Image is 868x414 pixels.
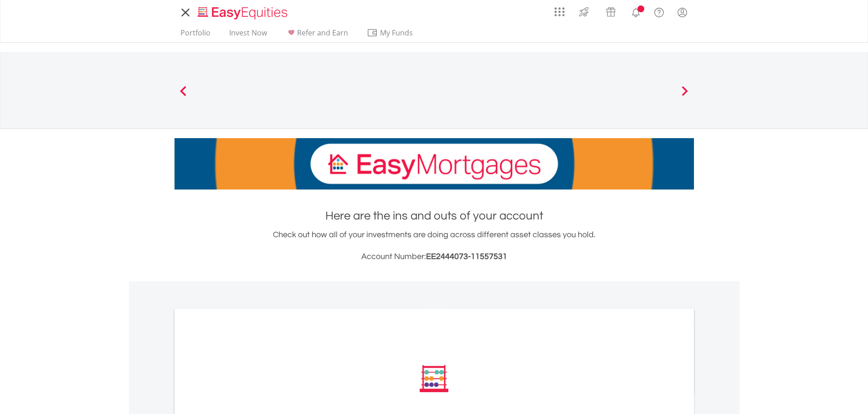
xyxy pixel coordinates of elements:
a: FAQ's and Support [647,2,671,20]
span: My Funds [367,27,426,39]
a: Refer and Earn [282,28,352,42]
h3: Account Number: [175,250,694,263]
a: Vouchers [597,2,624,19]
img: thrive-v2.svg [576,5,591,19]
a: Portfolio [177,28,214,42]
span: EE2444073-11557531 [426,252,507,261]
div: Check out how all of your investments are doing across different asset classes you hold. [175,229,694,263]
a: Notifications [624,2,647,20]
img: EasyMortage Promotion Banner [175,138,694,190]
img: EasyEquities_Logo.png [196,5,291,20]
img: vouchers-v2.svg [603,5,618,19]
a: My Profile [671,2,694,22]
span: Refer and Earn [297,28,348,38]
a: Home page [194,2,291,20]
a: Invest Now [226,28,271,42]
img: grid-menu-icon.svg [555,7,565,17]
a: AppsGrid [549,2,570,17]
h1: Here are the ins and outs of your account [175,208,694,224]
